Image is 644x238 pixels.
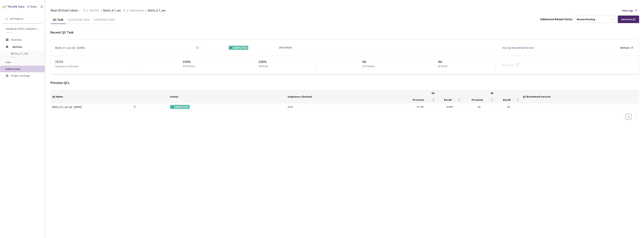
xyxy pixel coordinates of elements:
[51,18,66,24] div: QC Task
[521,90,639,103] th: QC Benchmark Version
[464,98,490,101] span: Precision
[463,90,521,96] th: 2D
[55,64,78,68] p: Sequences Checked
[404,96,437,103] th: Precision
[170,105,190,109] div: COMPLETED
[259,64,268,68] p: 3D Recall
[27,5,37,9] div: GT Studio
[5,60,11,64] span: Jobs
[11,52,39,55] span: Batch_6-7_sec
[621,46,630,50] div: Refresh
[618,114,624,120] button: left
[622,8,633,13] span: View Logs
[286,90,404,103] th: Sequences Checked
[183,64,195,68] p: 3D Precision
[618,114,624,120] li: Previous Page
[405,98,432,101] span: Precision
[103,8,121,13] span: Batch_6-7_sec
[129,8,144,13] span: Submissions
[635,116,637,118] span: right
[288,105,402,109] div: 43 / 43
[496,103,521,111] td: NA
[145,8,146,13] li: /
[438,98,457,101] span: Recall
[437,96,463,103] th: Recall
[463,96,496,103] th: Precision
[438,64,447,68] p: 2D Recall
[229,46,248,50] div: COMPLETED
[66,18,92,24] div: Custom QC Task
[404,103,437,111] td: 97.79%
[148,8,166,13] span: Batch_6-7_sec
[523,105,637,109] div: -
[87,8,88,13] li: /
[11,74,30,77] span: Project Settings
[259,59,269,64] div: 100%
[10,17,23,20] span: All Projects
[463,103,496,111] td: NA
[52,105,105,109] a: Batch_6-7_sec QC - [DATE]
[362,59,376,64] div: NA
[577,18,595,21] div: Review Pending
[437,103,463,111] td: 99.99%
[51,80,639,85] div: Previous QCs
[633,114,639,120] button: right
[168,90,286,103] th: Status
[497,98,516,101] span: Recall
[13,43,38,51] span: Batches
[51,30,639,35] div: Recent QC Task
[89,8,99,13] span: Batches
[89,8,100,12] a: Batches
[101,8,102,13] li: /
[620,116,622,118] span: left
[626,114,631,120] a: 1
[501,63,513,67] a: Open Task
[540,17,572,22] div: Submission Review Status
[621,18,636,21] div: Generate QC
[6,27,40,31] span: Rivian 3D Static Cuboids fixed[2024-25]
[404,90,463,96] th: 3D
[55,59,136,64] div: 16 / 16
[362,64,375,68] p: 2D Precision
[55,46,84,50] a: Batch_6-7_sec QC - [DATE]
[51,90,168,103] th: QC Name
[626,114,632,120] li: 1
[5,67,20,71] span: Submissions
[183,59,197,64] div: 100%
[502,46,534,50] div: View QC Benchmark Version
[11,38,22,41] span: Overview
[129,8,145,12] a: Submissions
[92,18,117,24] div: Submitted Jobs
[438,59,449,64] div: NA
[279,46,292,50] div: 1 REVIEWERS
[496,96,521,103] th: Recall
[633,114,639,120] li: Next Page
[127,8,128,13] li: /
[51,8,81,13] span: Rivian 3D Static Cuboids fixed[2024-25]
